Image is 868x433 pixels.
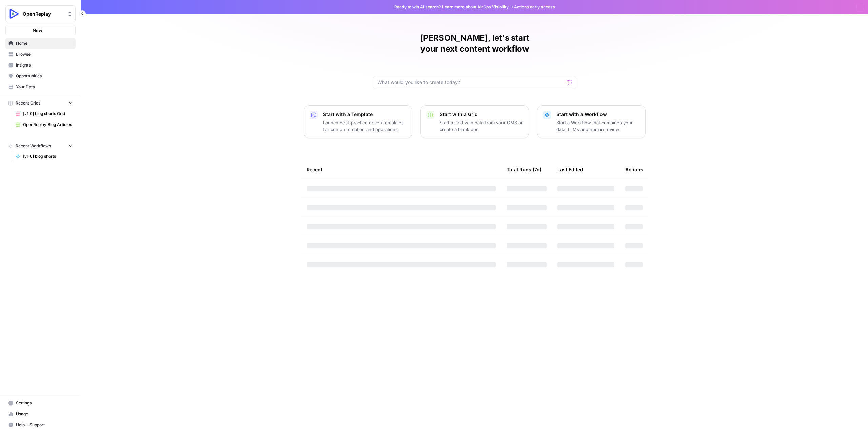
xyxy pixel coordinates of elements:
p: Start with a Workflow [556,111,640,118]
input: What would you like to create today? [377,79,564,86]
span: Settings [16,400,73,406]
a: Settings [5,398,76,409]
a: Browse [5,49,76,60]
span: Opportunities [16,73,73,79]
p: Start a Workflow that combines your data, LLMs and human review [556,119,640,133]
span: OpenReplay [23,11,64,17]
span: [v1.0] blog shorts Grid [23,111,73,117]
a: Usage [5,409,76,419]
span: Home [16,40,73,46]
span: [v1.0] blog shorts [23,153,73,159]
a: Learn more [442,4,465,10]
div: Total Runs (7d) [507,160,541,179]
p: Start with a Template [323,111,407,118]
a: Opportunities [5,71,76,81]
div: Recent [307,160,496,179]
span: Your Data [16,84,73,90]
img: OpenReplay Logo [8,8,20,20]
button: Workspace: OpenReplay [5,5,76,22]
p: Start with a Grid [440,111,523,118]
a: OpenReplay Blog Articles [13,119,76,130]
span: Browse [16,51,73,57]
button: Start with a TemplateLaunch best-practice driven templates for content creation and operations [304,105,412,138]
h1: [PERSON_NAME], let's start your next content workflow [373,33,576,54]
div: Last Edited [557,160,583,179]
a: Your Data [5,81,76,92]
button: New [5,25,76,35]
a: [v1.0] blog shorts Grid [13,108,76,119]
span: Help + Support [16,422,73,428]
span: New [33,27,42,34]
span: Actions early access [514,4,555,10]
span: Recent Grids [16,100,40,106]
span: Ready to win AI search? about AirOps Visibility [394,4,509,10]
button: Start with a WorkflowStart a Workflow that combines your data, LLMs and human review [537,105,646,138]
a: Home [5,38,76,49]
a: Insights [5,60,76,71]
button: Recent Grids [5,98,76,108]
a: [v1.0] blog shorts [13,151,76,162]
button: Help + Support [5,419,76,430]
span: Usage [16,411,73,417]
div: Actions [625,160,643,179]
p: Start a Grid with data from your CMS or create a blank one [440,119,523,133]
span: Recent Workflows [16,143,51,149]
span: OpenReplay Blog Articles [23,121,73,128]
span: Insights [16,62,73,68]
p: Launch best-practice driven templates for content creation and operations [323,119,407,133]
button: Start with a GridStart a Grid with data from your CMS or create a blank one [420,105,529,138]
button: Recent Workflows [5,141,76,151]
